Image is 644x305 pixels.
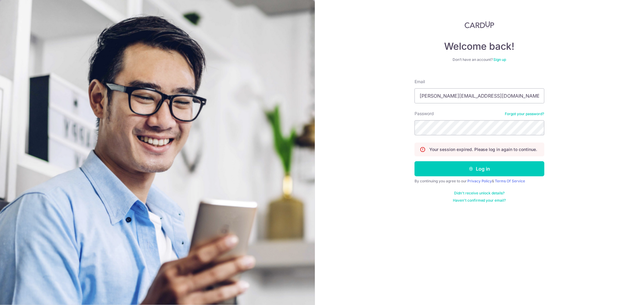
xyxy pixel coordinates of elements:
[415,40,544,52] h4: Welcome back!
[467,179,492,183] a: Privacy Policy
[495,179,525,183] a: Terms Of Service
[415,88,544,103] input: Enter your Email
[415,57,544,62] div: Don’t have an account?
[415,79,425,85] label: Email
[454,191,505,196] a: Didn't receive unlock details?
[415,111,434,117] label: Password
[415,179,544,184] div: By continuing you agree to our &
[505,112,544,116] a: Forgot your password?
[415,161,544,176] button: Log in
[465,21,494,28] img: CardUp Logo
[453,198,506,203] a: Haven't confirmed your email?
[493,57,506,62] a: Sign up
[429,146,537,152] p: Your session expired. Please log in again to continue.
